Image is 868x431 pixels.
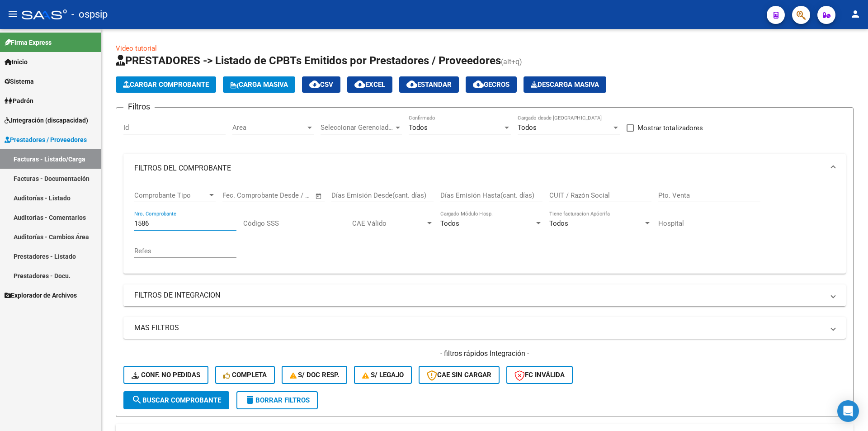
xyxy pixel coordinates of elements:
[309,81,333,89] span: CSV
[222,191,259,199] input: Fecha inicio
[132,371,200,379] span: Conf. no pedidas
[406,79,417,90] mat-icon: cloud_download
[518,123,537,132] span: Todos
[302,76,340,93] button: CSV
[524,76,606,93] button: Descarga Masiva
[123,100,155,113] h3: Filtros
[466,76,517,93] button: Gecros
[5,290,77,300] span: Explorador de Archivos
[314,191,324,201] button: Open calendar
[132,396,221,404] span: Buscar Comprobante
[352,219,425,227] span: CAE Válido
[837,400,859,422] div: Open Intercom Messenger
[123,81,209,89] span: Cargar Comprobante
[440,219,459,227] span: Todos
[123,349,846,359] h4: - filtros rápidos Integración -
[5,57,28,67] span: Inicio
[5,38,52,47] span: Firma Express
[71,5,108,24] span: - ospsip
[116,54,501,67] span: PRESTADORES -> Listado de CPBTs Emitidos por Prestadores / Proveedores
[223,76,295,93] button: Carga Masiva
[134,323,824,333] mat-panel-title: MAS FILTROS
[116,76,216,93] button: Cargar Comprobante
[245,394,255,405] mat-icon: delete
[399,76,459,93] button: Estandar
[267,191,311,199] input: Fecha fin
[637,123,703,133] span: Mostrar totalizadores
[123,366,208,384] button: Conf. no pedidas
[549,219,568,227] span: Todos
[506,366,573,384] button: FC Inválida
[5,115,88,125] span: Integración (discapacidad)
[223,371,267,379] span: Completa
[230,81,288,89] span: Carga Masiva
[134,191,208,199] span: Comprobante Tipo
[473,79,484,90] mat-icon: cloud_download
[354,81,385,89] span: EXCEL
[309,79,320,90] mat-icon: cloud_download
[134,290,824,300] mat-panel-title: FILTROS DE INTEGRACION
[362,371,404,379] span: S/ legajo
[123,317,846,339] mat-expansion-panel-header: MAS FILTROS
[123,183,846,274] div: FILTROS DEL COMPROBANTE
[123,154,846,183] mat-expansion-panel-header: FILTROS DEL COMPROBANTE
[5,76,34,86] span: Sistema
[427,371,491,379] span: CAE SIN CARGAR
[524,76,606,93] app-download-masive: Descarga masiva de comprobantes (adjuntos)
[236,391,318,409] button: Borrar Filtros
[215,366,275,384] button: Completa
[406,81,452,89] span: Estandar
[282,366,348,384] button: S/ Doc Resp.
[473,81,509,89] span: Gecros
[123,391,229,409] button: Buscar Comprobante
[419,366,500,384] button: CAE SIN CARGAR
[321,123,394,132] span: Seleccionar Gerenciador
[347,76,392,93] button: EXCEL
[232,123,306,132] span: Area
[409,123,428,132] span: Todos
[132,394,142,405] mat-icon: search
[7,9,18,19] mat-icon: menu
[514,371,565,379] span: FC Inválida
[850,9,861,19] mat-icon: person
[354,79,365,90] mat-icon: cloud_download
[531,81,599,89] span: Descarga Masiva
[354,366,412,384] button: S/ legajo
[5,96,33,106] span: Padrón
[245,396,310,404] span: Borrar Filtros
[290,371,340,379] span: S/ Doc Resp.
[116,44,157,52] a: Video tutorial
[5,135,87,145] span: Prestadores / Proveedores
[134,163,824,173] mat-panel-title: FILTROS DEL COMPROBANTE
[501,57,522,66] span: (alt+q)
[123,284,846,306] mat-expansion-panel-header: FILTROS DE INTEGRACION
